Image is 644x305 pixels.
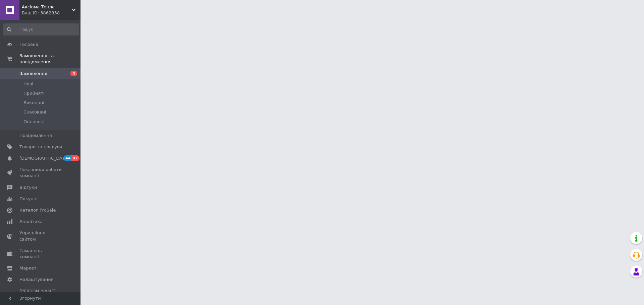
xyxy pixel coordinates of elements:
[64,155,71,161] span: 44
[19,265,37,271] span: Маркет
[22,4,72,10] span: Аксіома Тепла
[23,100,44,106] span: Виконані
[23,90,44,96] span: Прийняті
[19,71,47,77] span: Замовлення
[19,230,62,242] span: Управління сайтом
[71,155,79,161] span: 82
[19,196,38,202] span: Покупці
[19,277,54,283] span: Налаштування
[19,42,38,48] span: Головна
[3,23,79,35] input: Пошук
[19,248,62,260] span: Гаманець компанії
[19,207,56,213] span: Каталог ProSale
[23,81,33,87] span: Нові
[19,155,69,161] span: [DEMOGRAPHIC_DATA]
[19,184,37,190] span: Відгуки
[19,167,62,179] span: Показники роботи компанії
[19,219,43,225] span: Аналітика
[23,119,45,125] span: Оплачені
[70,71,77,76] span: 4
[19,144,62,150] span: Товари та послуги
[22,10,80,16] div: Ваш ID: 3862838
[19,133,52,139] span: Повідомлення
[23,109,46,115] span: Скасовані
[19,53,80,65] span: Замовлення та повідомлення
